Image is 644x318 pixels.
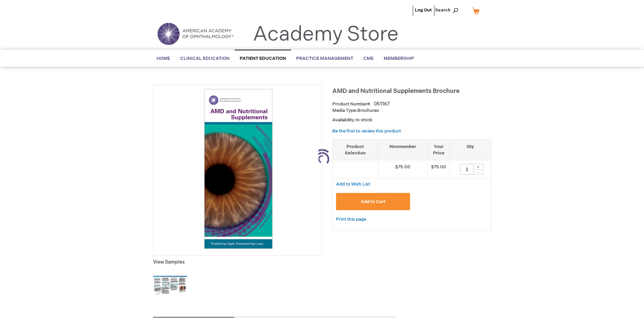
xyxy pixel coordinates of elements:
[473,169,483,175] div: -
[332,107,491,114] p: Brochures
[378,140,428,160] th: Nonmember
[153,259,322,266] p: View Samples
[428,160,450,179] td: $75.00
[379,50,419,67] a: Membership
[336,215,366,224] a: Print this page
[175,50,235,67] a: Clinical Education
[180,56,230,61] span: Clinical Education
[296,56,353,61] span: Practice Management
[356,117,372,123] span: In stock
[450,140,491,160] th: Qty
[374,101,390,107] div: 051167
[291,50,358,67] a: Practice Management
[153,269,187,303] img: Click to view
[332,117,491,123] p: Availability:
[415,7,432,13] a: Log Out
[332,88,459,95] span: AMD and Nutritional Supplements Brochure
[473,164,483,170] div: +
[253,22,399,47] a: Academy Store
[333,140,378,160] th: Product Selection
[332,128,401,134] a: Be the first to review this product
[240,56,286,61] span: Patient Education
[460,164,474,175] input: Qty
[378,160,428,179] td: $75.00
[428,140,450,160] th: Your Price
[363,56,374,61] span: CME
[435,3,461,17] span: Search
[235,50,291,67] a: Patient Education
[332,101,371,107] strong: Product Number
[361,199,385,204] span: Add to Cart
[157,88,318,250] img: AMD and Nutritional Supplements Brochure
[157,56,170,61] span: Home
[336,193,410,210] button: Add to Cart
[332,108,357,113] strong: Media Type:
[384,56,414,61] span: Membership
[336,181,370,187] span: Add to Wish List
[358,50,379,67] a: CME
[336,181,370,187] a: Add to Wish List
